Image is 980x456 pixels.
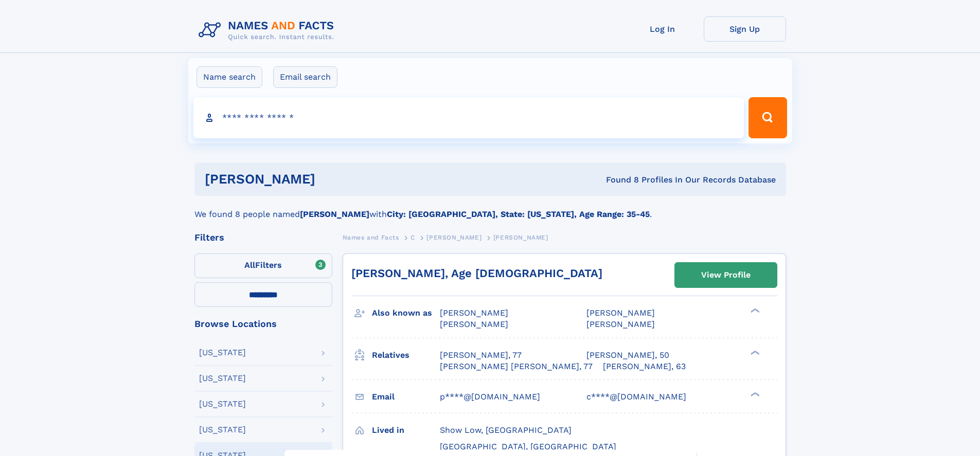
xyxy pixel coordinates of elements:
[586,308,655,318] span: [PERSON_NAME]
[199,426,246,434] div: [US_STATE]
[460,174,776,186] div: Found 8 Profiles In Our Records Database
[199,374,246,382] div: [US_STATE]
[621,16,704,42] a: Log In
[748,307,760,314] div: ❯
[748,349,760,356] div: ❯
[372,346,440,364] h3: Relatives
[193,97,744,138] input: search input
[411,234,415,241] span: C
[194,233,332,242] div: Filters
[194,253,332,278] label: Filters
[372,304,440,322] h3: Also known as
[205,173,461,186] h1: [PERSON_NAME]
[586,319,655,329] span: [PERSON_NAME]
[244,260,255,270] span: All
[426,231,482,244] a: [PERSON_NAME]
[701,263,751,287] div: View Profile
[704,16,786,42] a: Sign Up
[197,66,262,88] label: Name search
[194,16,343,44] img: Logo Names and Facts
[749,97,787,138] button: Search Button
[351,267,602,280] a: [PERSON_NAME], Age [DEMOGRAPHIC_DATA]
[603,361,686,372] a: [PERSON_NAME], 63
[675,263,777,287] a: View Profile
[387,209,650,219] b: City: [GEOGRAPHIC_DATA], State: [US_STATE], Age Range: 35-45
[343,231,399,244] a: Names and Facts
[748,391,760,397] div: ❯
[440,350,522,361] a: [PERSON_NAME], 77
[273,66,337,88] label: Email search
[440,361,593,372] a: [PERSON_NAME] [PERSON_NAME], 77
[372,388,440,406] h3: Email
[411,231,415,244] a: C
[440,308,508,318] span: [PERSON_NAME]
[440,319,508,329] span: [PERSON_NAME]
[426,234,482,241] span: [PERSON_NAME]
[493,234,548,241] span: [PERSON_NAME]
[199,400,246,408] div: [US_STATE]
[194,196,786,221] div: We found 8 people named with .
[440,425,572,435] span: Show Low, [GEOGRAPHIC_DATA]
[372,422,440,439] h3: Lived in
[194,319,332,329] div: Browse Locations
[440,442,616,451] span: [GEOGRAPHIC_DATA], [GEOGRAPHIC_DATA]
[199,349,246,357] div: [US_STATE]
[300,209,369,219] b: [PERSON_NAME]
[586,350,669,361] a: [PERSON_NAME], 50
